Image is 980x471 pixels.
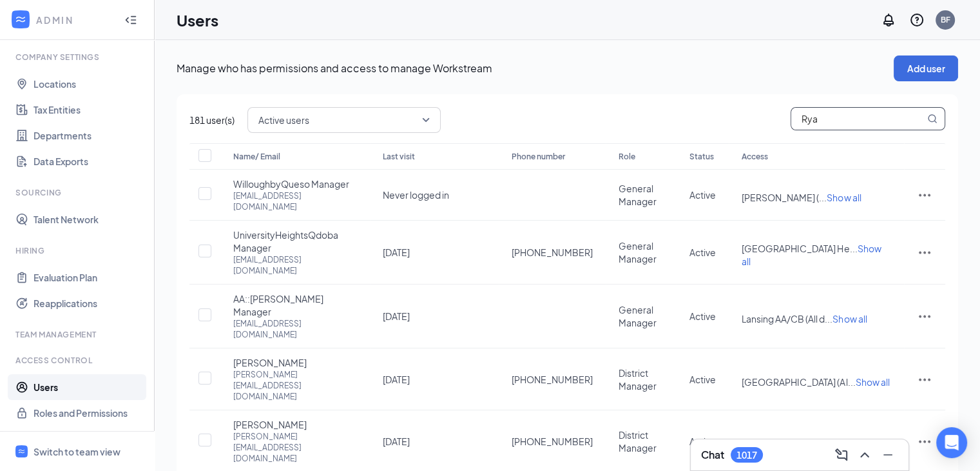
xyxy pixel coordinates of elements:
span: [DATE] [383,310,410,322]
span: [DATE] [383,436,410,447]
span: 181 user(s) [189,113,235,127]
svg: MagnifyingGlass [927,114,937,124]
svg: Notifications [881,12,896,28]
div: Last visit [383,149,486,165]
span: General Manager [619,183,657,207]
div: [EMAIL_ADDRESS][DOMAIN_NAME] [233,254,357,276]
button: ChevronUp [854,445,875,465]
th: Access [729,143,904,170]
div: 1017 [736,450,757,461]
span: Active [689,310,716,322]
span: [PERSON_NAME] ( [742,192,819,203]
button: ComposeMessage [831,445,852,465]
span: Active users [258,110,309,130]
a: Data Exports [34,148,144,174]
div: Hiring [15,245,141,256]
svg: QuestionInfo [909,12,925,28]
div: ADMIN [36,14,113,26]
span: Never logged in [383,189,449,201]
a: Evaluation Plan [34,265,144,290]
div: BF [941,14,950,25]
span: UniversityHeightsQdoba Manager [233,228,357,254]
svg: ActionsIcon [917,187,932,203]
h3: Chat [701,448,724,462]
span: [PERSON_NAME] [233,356,307,369]
a: Reapplications [34,290,144,316]
span: [DATE] [383,374,410,385]
span: Active [689,246,716,258]
span: [PHONE_NUMBER] [512,435,593,448]
span: Show all [832,313,867,325]
a: Roles and Permissions [34,400,144,426]
span: Show all [827,192,861,203]
span: District Manager [619,429,657,454]
svg: ActionsIcon [917,372,932,387]
span: [PERSON_NAME] [233,418,307,431]
a: Locations [34,71,144,97]
div: Company Settings [15,52,141,63]
button: Minimize [878,445,898,465]
svg: ComposeMessage [834,447,849,463]
svg: WorkstreamLogo [17,447,26,456]
svg: Minimize [880,447,896,463]
span: [PHONE_NUMBER] [512,246,593,259]
div: [PERSON_NAME][EMAIL_ADDRESS][DOMAIN_NAME] [233,369,357,402]
span: [DATE] [383,246,410,258]
div: [EMAIL_ADDRESS][DOMAIN_NAME] [233,190,357,212]
span: Active [689,374,716,385]
div: Team Management [15,329,141,340]
span: Active [689,189,716,201]
a: Departments [34,123,144,148]
span: [PHONE_NUMBER] [512,373,593,386]
span: ... [824,438,866,450]
div: Access control [15,355,141,366]
a: Users [34,374,144,400]
span: Smoothie King - Akr [742,438,824,450]
svg: Collapse [124,14,137,26]
span: Show all [832,438,866,450]
div: Name/ Email [233,149,357,165]
button: Add user [894,55,958,81]
span: ... [847,376,889,388]
div: Open Intercom Messenger [936,427,967,458]
span: ... [819,192,861,203]
p: Manage who has permissions and access to manage Workstream [177,61,894,75]
th: Status [677,143,729,170]
span: District Manager [619,367,657,392]
span: [GEOGRAPHIC_DATA] He [742,243,849,254]
div: Role [619,149,664,165]
svg: ActionsIcon [917,245,932,260]
svg: WorkstreamLogo [14,13,27,26]
span: Lansing AA/CB (All d [742,313,825,325]
h1: Users [177,9,218,31]
a: Tax Entities [34,97,144,123]
th: Phone number [499,143,606,170]
span: General Manager [619,240,657,265]
span: [GEOGRAPHIC_DATA] (Al [742,376,847,388]
span: General Manager [619,304,657,328]
span: AA::[PERSON_NAME] Manager [233,292,357,318]
svg: ActionsIcon [917,308,932,324]
span: Show all [855,376,889,388]
span: WilloughbyQueso Manager [233,177,349,190]
input: Search users [791,108,925,130]
span: ... [825,313,867,325]
svg: ActionsIcon [917,434,932,449]
a: Talent Network [34,206,144,232]
svg: ChevronUp [857,447,872,463]
div: Sourcing [15,187,141,198]
div: Switch to team view [34,445,120,458]
div: [PERSON_NAME][EMAIL_ADDRESS][DOMAIN_NAME] [233,431,357,464]
span: Active [689,436,716,447]
div: [EMAIL_ADDRESS][DOMAIN_NAME] [233,318,357,340]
